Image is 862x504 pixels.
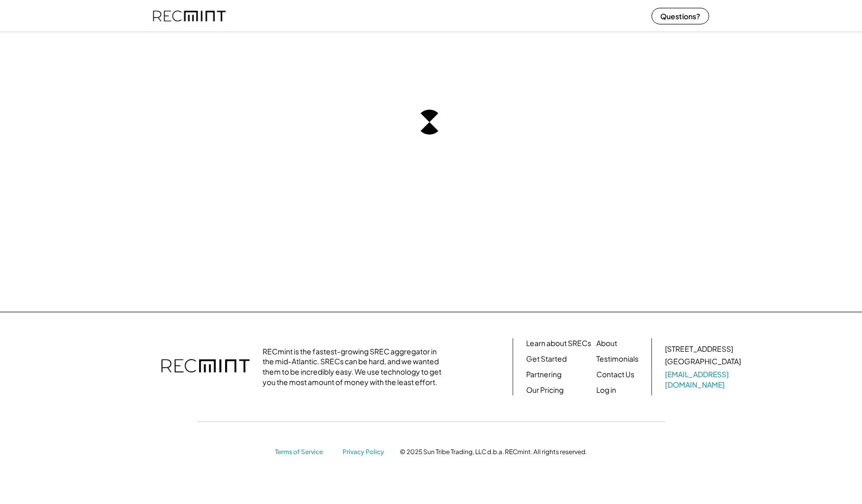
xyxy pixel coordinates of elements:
[596,369,634,380] a: Contact Us
[665,369,743,390] a: [EMAIL_ADDRESS][DOMAIN_NAME]
[343,448,389,457] a: Privacy Policy
[526,354,567,364] a: Get Started
[651,8,709,24] button: Questions?
[161,349,250,385] img: recmint-logotype%403x.png
[665,356,741,367] div: [GEOGRAPHIC_DATA]
[596,354,638,364] a: Testimonials
[275,448,332,457] a: Terms of Service
[263,347,447,387] div: RECmint is the fastest-growing SREC aggregator in the mid-Atlantic. SRECs can be hard, and we wan...
[596,338,617,349] a: About
[526,385,564,395] a: Our Pricing
[400,448,587,456] div: © 2025 Sun Tribe Trading, LLC d.b.a. RECmint. All rights reserved.
[665,344,733,354] div: [STREET_ADDRESS]
[596,385,616,395] a: Log in
[153,2,226,30] img: recmint-logotype%403x%20%281%29.jpeg
[526,369,561,380] a: Partnering
[526,338,591,349] a: Learn about SRECs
